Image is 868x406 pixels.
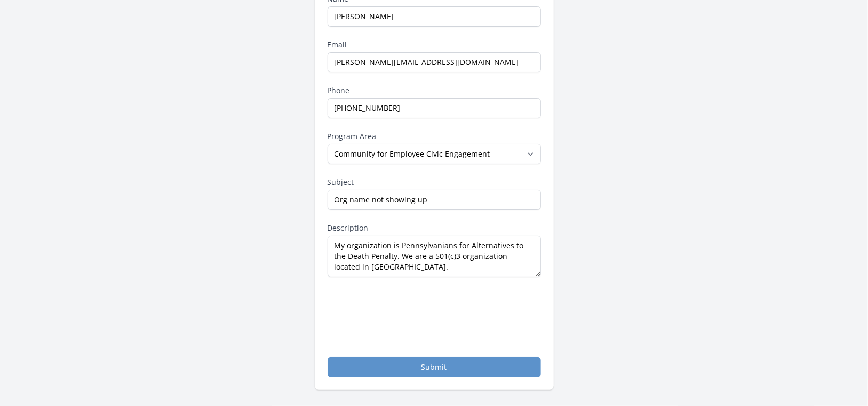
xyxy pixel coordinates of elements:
label: Subject [328,177,541,188]
label: Email [328,39,541,50]
label: Phone [328,85,541,96]
iframe: reCAPTCHA [328,290,490,331]
label: Program Area [328,131,541,142]
select: Program Area [328,144,541,164]
button: Submit [328,357,541,377]
label: Description [328,223,541,233]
